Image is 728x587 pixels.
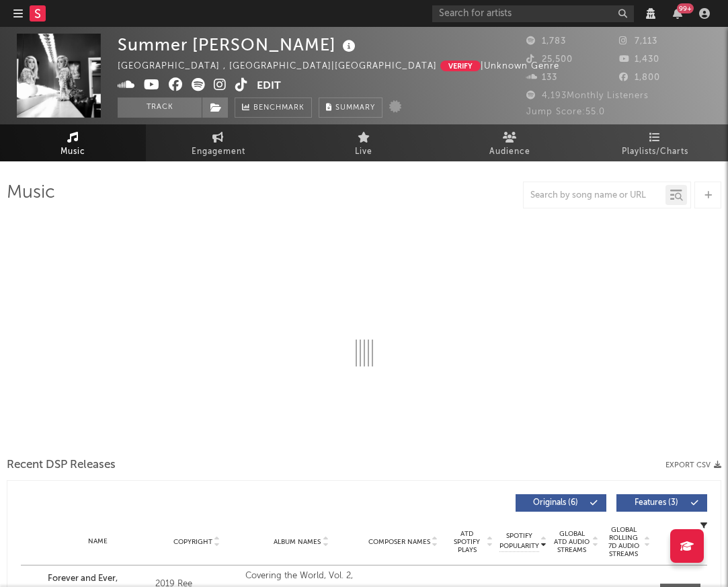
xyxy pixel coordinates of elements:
[146,124,292,161] a: Engagement
[619,73,660,82] span: 1,800
[335,104,375,112] span: Summary
[291,124,437,161] a: Live
[619,37,657,46] span: 7,113
[118,97,202,118] button: Track
[582,124,728,161] a: Playlists/Charts
[665,461,721,469] button: Export CSV
[526,55,573,64] span: 25,500
[449,530,485,554] span: ATD Spotify Plays
[616,494,707,512] button: Features(3)
[48,537,149,547] div: Name
[440,61,481,71] button: Verify
[526,108,605,116] span: Jump Score: 55.0
[235,97,312,118] a: Benchmark
[526,37,566,46] span: 1,783
[526,91,649,100] span: 4,193 Monthly Listeners
[499,531,539,551] span: Spotify Popularity
[118,58,590,75] div: [GEOGRAPHIC_DATA] , [GEOGRAPHIC_DATA] | [GEOGRAPHIC_DATA] | Unknown Genre
[524,499,586,507] span: Originals ( 6 )
[524,190,665,201] input: Search by song name or URL
[625,499,687,507] span: Features ( 3 )
[619,55,659,64] span: 1,430
[192,144,245,160] span: Engagement
[7,457,116,473] span: Recent DSP Releases
[437,124,583,161] a: Audience
[673,8,682,19] button: 99+
[516,494,606,512] button: Originals(6)
[368,538,430,546] span: Composer Names
[257,78,281,95] button: Edit
[677,3,694,13] div: 99 +
[605,526,642,558] span: Global Rolling 7D Audio Streams
[274,538,321,546] span: Album Names
[355,144,372,160] span: Live
[432,5,634,22] input: Search for artists
[60,144,85,160] span: Music
[553,530,590,554] span: Global ATD Audio Streams
[622,144,688,160] span: Playlists/Charts
[118,34,359,56] div: Summer [PERSON_NAME]
[173,538,212,546] span: Copyright
[253,100,305,116] span: Benchmark
[526,73,557,82] span: 133
[319,97,382,118] button: Summary
[489,144,530,160] span: Audience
